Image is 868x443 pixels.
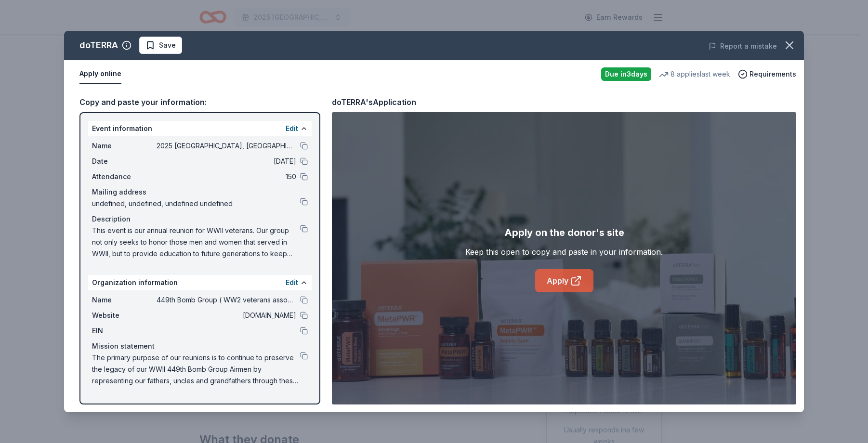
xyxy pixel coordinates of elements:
[157,140,296,152] span: 2025 [GEOGRAPHIC_DATA], [GEOGRAPHIC_DATA] 449th Bomb Group WWII Reunion
[738,68,796,80] button: Requirements
[157,294,296,306] span: 449th Bomb Group ( WW2 veterans association)
[92,186,308,198] div: Mailing address
[92,213,308,225] div: Description
[92,225,300,260] span: This event is our annual reunion for WWII veterans. Our group not only seeks to honor those men a...
[535,269,593,292] a: Apply
[92,171,157,182] span: Attendance
[157,310,296,321] span: [DOMAIN_NAME]
[504,225,624,240] div: Apply on the donor's site
[139,37,182,54] button: Save
[92,294,157,306] span: Name
[92,325,157,337] span: EIN
[157,156,296,167] span: [DATE]
[92,352,300,387] span: The primary purpose of our reunions is to continue to preserve the legacy of our WWII 449th Bomb ...
[92,156,157,167] span: Date
[659,68,730,80] div: 8 applies last week
[79,64,121,84] button: Apply online
[159,39,176,51] span: Save
[92,310,157,321] span: Website
[286,277,298,288] button: Edit
[88,121,312,136] div: Event information
[79,96,320,108] div: Copy and paste your information:
[157,171,296,182] span: 150
[92,340,308,352] div: Mission statement
[750,68,796,80] span: Requirements
[465,246,663,258] div: Keep this open to copy and paste in your information.
[332,96,416,108] div: doTERRA's Application
[709,40,777,52] button: Report a mistake
[92,140,157,152] span: Name
[601,67,651,81] div: Due in 3 days
[286,123,298,134] button: Edit
[88,275,312,290] div: Organization information
[92,198,300,209] span: undefined, undefined, undefined undefined
[79,38,118,53] div: doTERRA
